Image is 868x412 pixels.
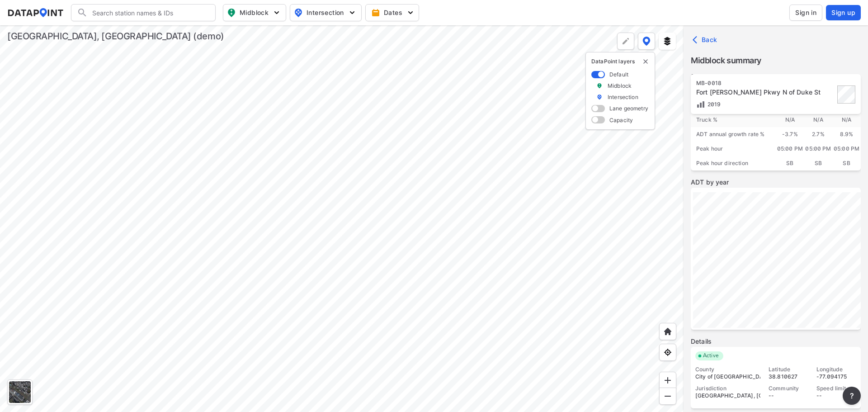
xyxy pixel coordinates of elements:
[832,142,861,156] div: 05:00 PM
[691,178,861,187] label: ADT by year
[824,5,861,20] a: Sign up
[7,8,64,17] img: dataPointLogo.9353c09d.svg
[365,4,419,21] button: Dates
[816,373,856,380] div: -77.094175
[596,93,603,101] img: marker_Intersection.6861001b.svg
[691,156,776,170] div: Peak hour direction
[609,71,628,78] label: Default
[696,88,835,97] div: Fort Williams Pkwy N of Duke St
[695,366,760,373] div: County
[831,8,855,17] span: Sign up
[691,70,861,79] label: Summary
[663,376,672,385] img: ZvzfEJKXnyWIrJytrsY285QMwk63cM6Drc+sIAAAAASUVORK5CYII=
[695,373,760,380] div: City of [GEOGRAPHIC_DATA]
[816,392,856,399] div: --
[769,373,808,380] div: 38.810627
[776,113,804,127] div: N/A
[776,127,804,142] div: -3.7 %
[826,5,861,20] button: Sign up
[691,142,776,156] div: Peak hour
[227,7,280,18] span: Midblock
[696,100,705,109] img: Volume count
[223,4,286,21] button: Midblock
[609,116,633,124] label: Capacity
[816,366,856,373] div: Longitude
[293,7,304,18] img: map_pin_int.54838e6b.svg
[659,344,676,361] div: View my location
[7,30,224,43] div: [GEOGRAPHIC_DATA], [GEOGRAPHIC_DATA] (demo)
[7,379,33,405] div: Toggle basemap
[373,8,413,17] span: Dates
[691,127,776,142] div: ADT annual growth rate %
[642,37,651,46] img: data-point-layers.37681fc9.svg
[804,127,833,142] div: 2.7 %
[788,5,824,21] a: Sign in
[659,323,676,340] div: Home
[609,104,648,112] label: Lane geometry
[789,5,822,21] button: Sign in
[804,142,833,156] div: 05:00 PM
[696,80,835,87] div: MB-0018
[638,33,655,50] button: DataPoint layers
[663,37,672,46] img: layers.ee07997e.svg
[691,33,721,47] button: Back
[659,372,676,389] div: Zoom in
[617,33,634,50] div: Polygon tool
[406,8,415,17] img: 5YPKRKmlfpI5mqlR8AD95paCi+0kK1fRFDJSaMmawlwaeJcJwk9O2fotCW5ve9gAAAAASUVORK5CYII=
[832,127,861,142] div: 8.9 %
[663,327,672,336] img: +XpAUvaXAN7GudzAAAAAElFTkSuQmCC
[832,156,861,170] div: SB
[663,348,672,357] img: zeq5HYn9AnE9l6UmnFLPAAAAAElFTkSuQmCC
[591,58,649,65] p: DataPoint layers
[769,366,808,373] div: Latitude
[608,82,632,90] label: Midblock
[371,8,380,17] img: calendar-gold.39a51dde.svg
[804,113,833,127] div: N/A
[659,33,676,50] button: External layers
[804,156,833,170] div: SB
[691,113,776,127] div: Truck %
[642,58,649,65] button: delete
[843,387,861,405] button: more
[290,4,362,21] button: Intersection
[795,8,816,17] span: Sign in
[663,392,672,401] img: MAAAAAElFTkSuQmCC
[691,337,861,346] label: Details
[832,113,861,127] div: N/A
[642,58,649,65] img: close-external-leyer.3061a1c7.svg
[691,54,861,67] label: Midblock summary
[695,385,760,392] div: Jurisdiction
[769,392,808,399] div: --
[608,93,638,101] label: Intersection
[659,388,676,405] div: Zoom out
[776,156,804,170] div: SB
[596,82,603,90] img: marker_Midblock.5ba75e30.svg
[226,7,237,18] img: map_pin_mid.602f9df1.svg
[816,385,856,392] div: Speed limit
[272,8,281,17] img: 5YPKRKmlfpI5mqlR8AD95paCi+0kK1fRFDJSaMmawlwaeJcJwk9O2fotCW5ve9gAAAAASUVORK5CYII=
[699,351,723,360] span: Active
[776,142,804,156] div: 05:00 PM
[848,390,855,401] span: ?
[88,5,210,20] input: Search
[694,35,717,44] span: Back
[294,7,356,18] span: Intersection
[769,385,808,392] div: Community
[705,101,721,108] span: 2019
[695,392,760,399] div: [GEOGRAPHIC_DATA], [GEOGRAPHIC_DATA]
[348,8,357,17] img: 5YPKRKmlfpI5mqlR8AD95paCi+0kK1fRFDJSaMmawlwaeJcJwk9O2fotCW5ve9gAAAAASUVORK5CYII=
[621,37,630,46] img: +Dz8AAAAASUVORK5CYII=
